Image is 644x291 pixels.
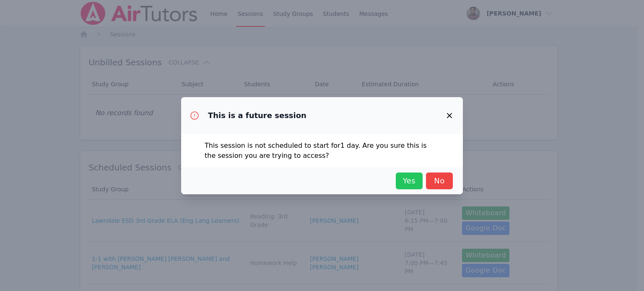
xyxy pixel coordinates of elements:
p: This session is not scheduled to start for 1 day . Are you sure this is the session you are tryin... [205,141,439,161]
button: Yes [396,173,423,189]
span: No [430,175,449,187]
button: No [426,173,453,189]
h3: This is a future session [208,111,306,121]
span: Yes [400,175,418,187]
